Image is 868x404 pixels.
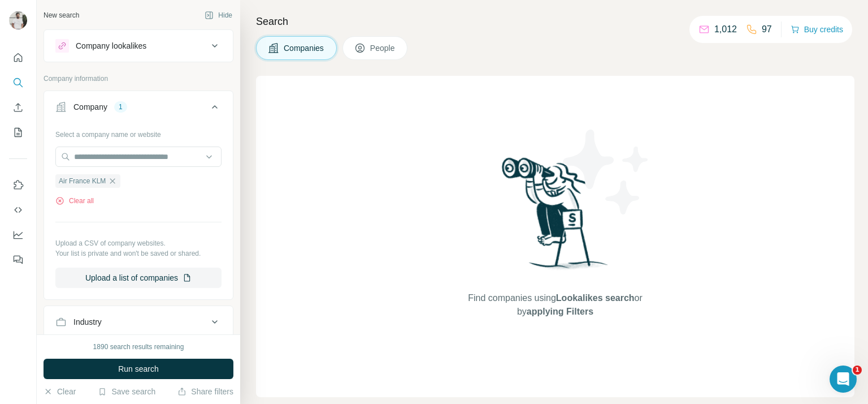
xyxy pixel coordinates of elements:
[465,291,645,319] span: Find companies using or by
[853,366,862,375] span: 1
[73,101,107,113] div: Company
[55,196,94,206] button: Clear all
[556,293,635,303] span: Lookalikes search
[791,22,843,37] button: Buy credits
[9,250,27,270] button: Feedback
[370,42,396,54] span: People
[55,248,222,259] p: Your list is private and won't be saved or shared.
[44,308,233,336] button: Industry
[284,42,325,54] span: Companies
[59,176,106,186] span: Air France KLM
[9,48,27,68] button: Quick start
[497,154,614,281] img: Surfe Illustration - Woman searching with binoculars
[256,14,854,29] h4: Search
[9,175,27,195] button: Use Surfe on LinkedIn
[76,40,146,51] div: Company lookalikes
[9,200,27,220] button: Use Surfe API
[98,386,155,397] button: Save search
[9,11,27,29] img: Avatar
[73,316,102,328] div: Industry
[714,23,737,36] p: 1,012
[555,121,657,223] img: Surfe Illustration - Stars
[9,72,27,93] button: Search
[44,32,233,59] button: Company lookalikes
[9,97,27,118] button: Enrich CSV
[762,23,772,36] p: 97
[55,238,222,248] p: Upload a CSV of company websites.
[44,386,76,397] button: Clear
[93,342,184,352] div: 1890 search results remaining
[197,7,240,24] button: Hide
[114,102,127,112] div: 1
[44,359,233,379] button: Run search
[177,386,233,397] button: Share filters
[9,225,27,245] button: Dashboard
[527,307,593,316] span: applying Filters
[44,74,233,84] p: Company information
[55,125,222,140] div: Select a company name or website
[830,366,857,393] iframe: Intercom live chat
[9,122,27,143] button: My lists
[44,93,233,125] button: Company1
[44,10,79,20] div: New search
[55,268,222,288] button: Upload a list of companies
[118,363,159,375] span: Run search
